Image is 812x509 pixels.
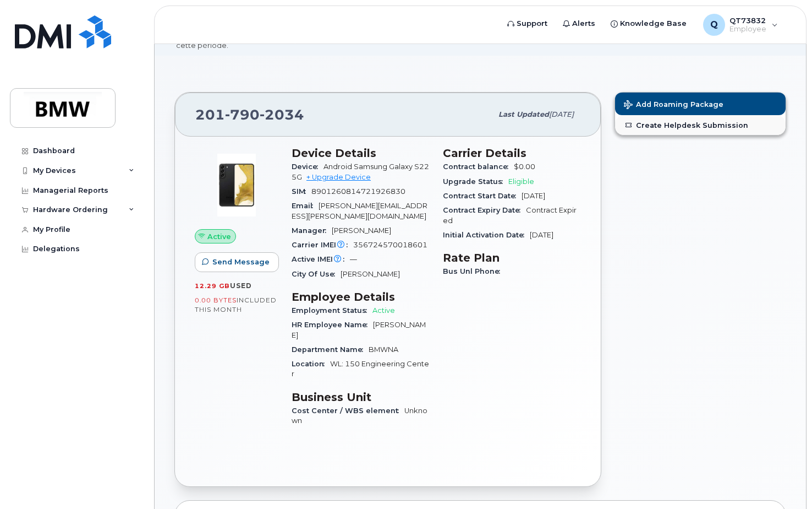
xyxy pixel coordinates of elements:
[292,407,404,415] span: Cost Center / WBS element
[195,282,230,290] span: 12.29 GB
[292,241,353,249] span: Carrier IMEI
[195,252,279,272] button: Send Message
[350,255,357,263] span: —
[292,255,350,263] span: Active IMEI
[615,93,786,115] button: Add Roaming Package
[517,18,547,29] span: Support
[292,321,426,339] span: [PERSON_NAME]
[443,177,508,186] span: Upgrade Status
[710,18,718,31] span: Q
[260,106,304,123] span: 2034
[341,270,400,278] span: [PERSON_NAME]
[729,16,766,25] span: QT73832
[306,173,371,181] a: + Upgrade Device
[332,226,391,235] span: [PERSON_NAME]
[443,206,577,224] span: Contract Expired
[292,360,330,368] span: Location
[292,226,332,235] span: Manager
[292,202,427,220] span: [PERSON_NAME][EMAIL_ADDRESS][PERSON_NAME][DOMAIN_NAME]
[500,13,555,35] a: Support
[292,345,369,354] span: Department Name
[530,231,553,239] span: [DATE]
[195,296,237,304] span: 0.00 Bytes
[292,290,430,304] h3: Employee Details
[572,18,595,29] span: Alerts
[443,192,522,200] span: Contract Start Date
[292,202,319,210] span: Email
[615,115,786,135] a: Create Helpdesk Submission
[443,163,514,171] span: Contract balance
[498,110,549,118] span: Last updated
[443,231,530,239] span: Initial Activation Date
[620,18,687,29] span: Knowledge Base
[508,177,534,186] span: Eligible
[230,281,252,290] span: used
[764,461,804,501] iframe: Messenger Launcher
[729,25,766,34] span: Employee
[443,206,526,214] span: Contract Expiry Date
[195,106,304,123] span: 201
[292,321,373,329] span: HR Employee Name
[443,251,581,264] h3: Rate Plan
[514,163,535,171] span: $0.00
[292,163,323,171] span: Device
[225,106,260,123] span: 790
[292,270,341,278] span: City Of Use
[292,187,311,196] span: SIM
[292,306,372,315] span: Employment Status
[603,13,694,35] a: Knowledge Base
[207,231,231,242] span: Active
[555,13,603,35] a: Alerts
[443,267,506,275] span: Bus Unl Phone
[195,296,277,314] span: included this month
[204,152,270,218] img: image20231002-3703462-1qw5fnl.jpeg
[292,391,430,404] h3: Business Unit
[369,345,398,354] span: BMWNA
[624,100,723,111] span: Add Roaming Package
[292,407,427,425] span: Unknown
[695,14,786,36] div: QT73832
[292,147,430,160] h3: Device Details
[292,360,429,378] span: WL: 150 Engineering Center
[212,257,270,267] span: Send Message
[311,187,405,196] span: 8901260814721926830
[549,110,574,118] span: [DATE]
[522,192,545,200] span: [DATE]
[443,147,581,160] h3: Carrier Details
[353,241,427,249] span: 356724570018601
[292,163,429,181] span: Android Samsung Galaxy S22 5G
[372,306,395,315] span: Active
